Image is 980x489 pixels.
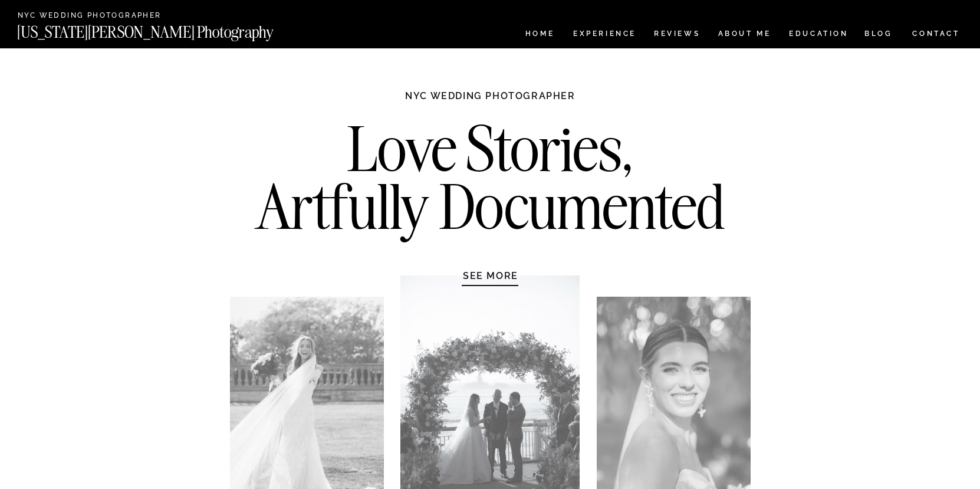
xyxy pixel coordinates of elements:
[912,27,961,40] a: CONTACT
[573,30,635,40] a: Experience
[718,30,771,40] a: ABOUT ME
[864,30,893,40] a: BLOG
[380,90,601,113] h1: NYC WEDDING PHOTOGRAPHER
[435,270,547,281] a: SEE MORE
[654,30,698,40] a: REVIEWS
[243,120,738,244] h2: Love Stories, Artfully Documented
[523,30,557,40] a: HOME
[17,24,313,34] a: [US_STATE][PERSON_NAME] Photography
[18,12,195,21] a: NYC Wedding Photographer
[788,30,850,40] a: EDUCATION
